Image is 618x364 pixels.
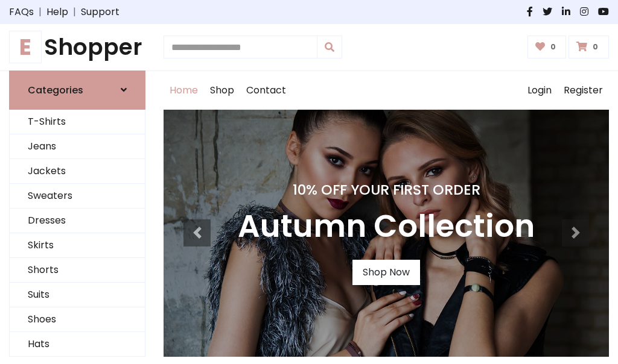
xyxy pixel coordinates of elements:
[547,42,559,52] span: 0
[10,184,145,209] a: Sweaters
[81,5,119,19] a: Support
[10,233,145,258] a: Skirts
[10,159,145,184] a: Jackets
[10,209,145,233] a: Dresses
[9,34,145,61] h1: Shopper
[9,31,42,63] span: E
[68,5,81,19] span: |
[352,260,420,285] a: Shop Now
[558,71,609,110] a: Register
[9,5,34,19] a: FAQs
[10,332,145,357] a: Hats
[164,71,204,110] a: Home
[569,36,609,58] a: 0
[28,84,83,96] h6: Categories
[10,134,145,159] a: Jeans
[238,208,535,245] h3: Autumn Collection
[590,42,601,52] span: 0
[10,110,145,134] a: T-Shirts
[10,258,145,283] a: Shorts
[34,5,46,19] span: |
[9,34,145,61] a: EShopper
[9,71,145,110] a: Categories
[46,5,68,19] a: Help
[10,283,145,307] a: Suits
[10,307,145,332] a: Shoes
[204,71,240,110] a: Shop
[238,181,535,198] h4: 10% Off Your First Order
[521,71,558,110] a: Login
[527,36,567,58] a: 0
[240,71,292,110] a: Contact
